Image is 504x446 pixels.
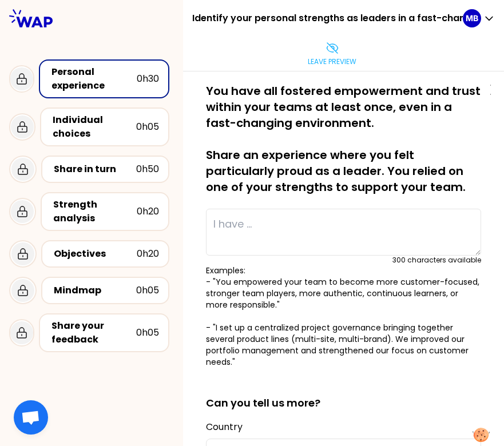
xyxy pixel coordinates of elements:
[136,284,159,297] div: 0h05
[137,205,159,218] div: 0h20
[53,198,137,225] div: Strength analysis
[137,72,159,86] div: 0h30
[54,247,137,261] div: Objectives
[466,13,478,24] p: MB
[206,265,481,368] p: Examples: - "You empowered your team to become more customer-focused, stronger team players, more...
[392,256,481,265] div: 300 characters available
[14,400,48,435] a: Ouvrir le chat
[206,377,481,411] h2: Can you tell us more?
[53,113,136,141] div: Individual choices
[54,284,136,297] div: Mindmap
[136,120,159,134] div: 0h05
[51,65,137,93] div: Personal experience
[206,83,481,195] p: You have all fostered empowerment and trust within your teams at least once, even in a fast-chang...
[308,57,356,66] p: Leave preview
[54,162,136,176] div: Share in turn
[51,319,136,347] div: Share your feedback
[137,247,159,261] div: 0h20
[136,162,159,176] div: 0h50
[463,9,495,27] button: MB
[303,37,361,71] button: Leave preview
[136,326,159,340] div: 0h05
[206,420,243,433] label: Country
